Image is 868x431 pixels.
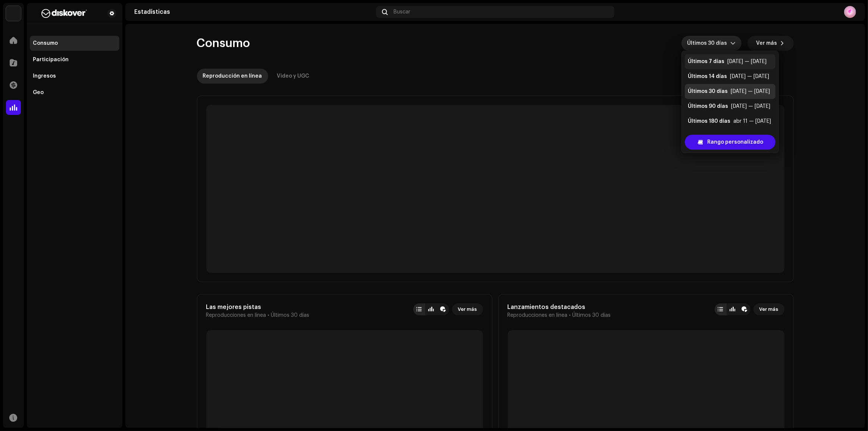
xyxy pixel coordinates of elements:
[277,69,310,84] div: Video y UGC
[688,73,727,80] div: Últimos 14 días
[394,9,410,15] span: Buscar
[33,57,69,63] div: Participación
[685,54,775,69] li: Últimos 7 días
[203,69,262,84] div: Reproducción en línea
[707,135,763,150] span: Rango personalizado
[753,303,784,315] button: Ver más
[206,312,266,318] span: Reproducciones en línea
[134,9,373,15] div: Estadísticas
[508,312,568,318] span: Reproducciones en línea
[730,73,769,80] div: [DATE] — [DATE]
[573,312,611,318] span: Últimos 30 días
[569,312,571,318] span: •
[30,52,119,67] re-m-nav-item: Participación
[33,9,95,18] img: b627a117-4a24-417a-95e9-2d0c90689367
[33,90,44,96] div: Geo
[685,69,775,84] li: Últimos 14 días
[452,303,483,315] button: Ver más
[458,302,477,317] span: Ver más
[733,118,771,125] div: abr 11 — [DATE]
[730,36,736,51] div: dropdown trigger
[685,114,775,129] li: Últimos 180 días
[685,99,775,114] li: Últimos 90 días
[508,303,611,311] div: Lanzamientos destacados
[685,129,775,144] li: Últimos 365 días
[271,312,310,318] span: Últimos 30 días
[688,103,728,110] div: Últimos 90 días
[197,36,250,51] span: Consumo
[682,51,778,147] ul: Option List
[206,303,310,311] div: Las mejores pistas
[756,36,777,51] span: Ver más
[759,302,778,317] span: Ver más
[30,36,119,51] re-m-nav-item: Consumo
[6,6,21,21] img: 297a105e-aa6c-4183-9ff4-27133c00f2e2
[688,118,730,125] div: Últimos 180 días
[688,88,728,95] div: Últimos 30 días
[33,40,58,46] div: Consumo
[688,58,724,65] div: Últimos 7 días
[268,312,270,318] span: •
[33,73,56,79] div: Ingresos
[685,84,775,99] li: Últimos 30 días
[731,103,770,110] div: [DATE] — [DATE]
[687,36,730,51] span: Últimos 30 días
[844,6,856,18] img: 95746ad4-88b3-4f6c-8f1e-897cd6559440
[30,69,119,84] re-m-nav-item: Ingresos
[731,88,770,95] div: [DATE] — [DATE]
[30,85,119,100] re-m-nav-item: Geo
[727,58,767,65] div: [DATE] — [DATE]
[748,36,794,51] button: Ver más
